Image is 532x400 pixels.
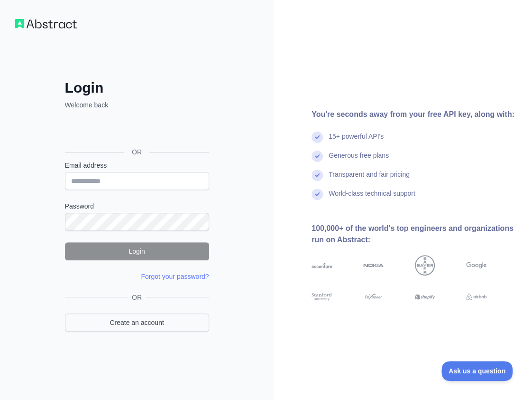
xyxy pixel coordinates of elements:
[363,292,384,302] img: payoneer
[466,292,486,302] img: airbnb
[329,189,415,208] div: World-class technical support
[363,255,384,276] img: nokia
[312,109,517,120] div: You're seconds away from your free API key, along with:
[415,292,435,302] img: shopify
[441,361,513,381] iframe: Toggle Customer Support
[65,201,209,211] label: Password
[312,170,323,181] img: check mark
[65,161,209,170] label: Email address
[329,132,384,151] div: 15+ powerful API's
[466,255,486,276] img: google
[312,255,332,276] img: accenture
[312,132,323,143] img: check mark
[65,100,209,110] p: Welcome back
[312,189,323,200] img: check mark
[60,120,212,141] iframe: Przycisk Zaloguj się przez Google
[65,314,209,332] a: Create an account
[65,242,209,260] button: Login
[141,273,209,280] a: Forgot your password?
[329,151,389,170] div: Generous free plans
[312,292,332,302] img: stanford university
[65,79,209,96] h2: Login
[312,151,323,162] img: check mark
[329,170,410,189] div: Transparent and fair pricing
[415,255,435,276] img: bayer
[15,19,77,29] img: Workflow
[312,223,517,246] div: 100,000+ of the world's top engineers and organizations run on Abstract:
[124,147,149,157] span: OR
[128,293,146,302] span: OR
